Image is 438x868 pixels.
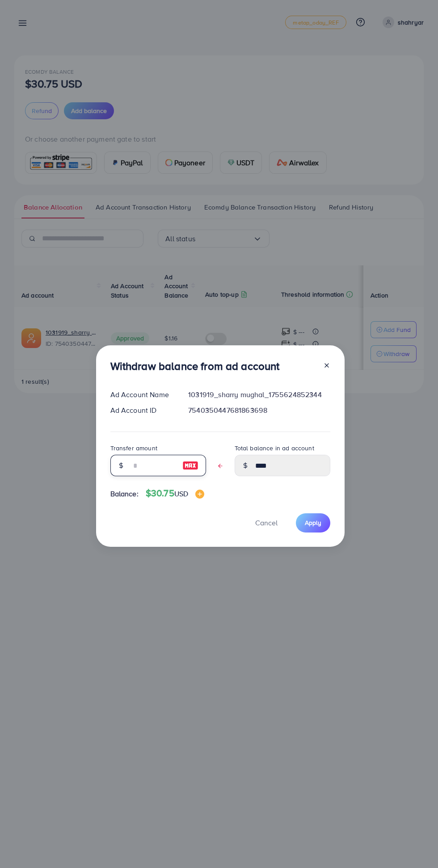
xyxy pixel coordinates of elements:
div: Ad Account Name [103,390,181,400]
img: image [182,460,198,471]
span: Cancel [255,518,278,528]
span: Balance: [110,489,139,499]
img: image [195,490,204,499]
div: 1031919_sharry mughal_1755624852344 [181,390,337,400]
label: Transfer amount [110,444,157,453]
h4: $30.75 [146,488,204,499]
div: Ad Account ID [103,405,181,415]
span: USD [174,489,188,499]
label: Total balance in ad account [235,444,314,453]
button: Apply [296,513,330,533]
div: 7540350447681863698 [181,405,337,415]
h3: Withdraw balance from ad account [110,360,280,373]
span: Apply [305,518,321,527]
button: Cancel [244,513,289,533]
